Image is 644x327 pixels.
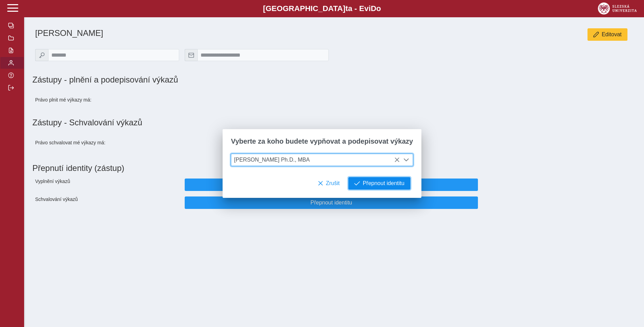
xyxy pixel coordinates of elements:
[348,177,410,190] button: Přepnout identitu
[32,194,182,212] div: Schvalování výkazů
[587,28,627,41] button: Editovat
[231,137,413,145] span: Vyberte za koho budete vypňovat a podepisovat výkazy
[21,4,623,13] b: [GEOGRAPHIC_DATA] a - Evi
[231,154,400,166] span: [PERSON_NAME] Ph.D., MBA
[32,75,428,85] h1: Zástupy - plnění a podepisování výkazů
[32,161,630,176] h1: Přepnutí identity (zástup)
[32,133,182,152] div: Právo schvalovat mé výkazy má:
[32,118,636,127] h1: Zástupy - Schvalování výkazů
[185,196,478,209] button: Přepnout identitu
[185,179,478,191] button: Přepnout identitu
[326,180,340,186] span: Zrušit
[598,2,637,15] img: logo_web_su.png
[376,4,381,13] span: o
[312,177,346,190] button: Zrušit
[602,31,622,38] span: Editovat
[345,4,348,13] span: t
[191,200,472,206] span: Přepnout identitu
[363,180,405,186] span: Přepnout identitu
[371,4,376,13] span: D
[191,182,472,188] span: Přepnout identitu
[32,90,182,109] div: Právo plnit mé výkazy má:
[32,176,182,194] div: Vyplnění výkazů
[35,28,428,38] h1: [PERSON_NAME]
